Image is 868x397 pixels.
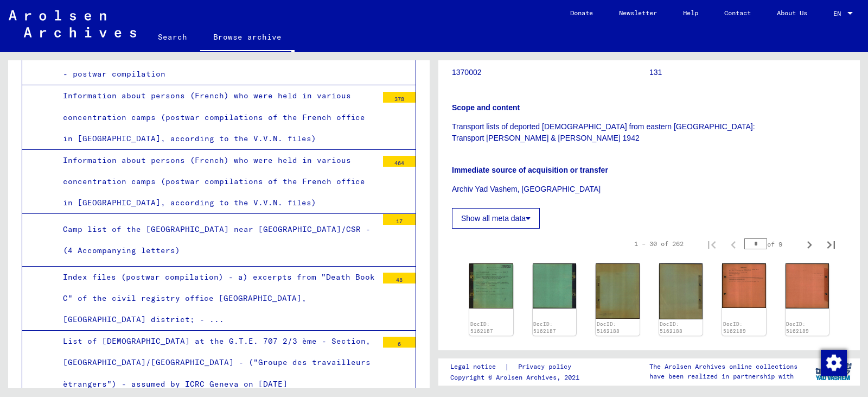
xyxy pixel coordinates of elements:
[533,263,577,308] img: 002.jpg
[55,150,378,214] div: Information about persons (French) who were held in various concentration camps (postwar compilat...
[723,321,746,335] a: DocID: 5162189
[383,156,416,167] div: 464
[383,214,416,225] div: 17
[722,263,766,308] img: 001.jpg
[452,166,608,174] b: Immediate source of acquisition or transfer
[701,233,723,255] button: First page
[200,24,295,52] a: Browse archive
[723,233,744,255] button: Previous page
[786,321,809,335] a: DocID: 5162189
[383,92,416,103] div: 378
[799,233,820,255] button: Next page
[469,263,513,308] img: 001.jpg
[383,273,416,283] div: 48
[533,321,556,335] a: DocID: 5162187
[55,85,378,149] div: Information about persons (French) who were held in various concentration camps (postwar compilat...
[821,350,847,376] img: Change consent
[450,361,505,373] a: Legal notice
[55,219,378,261] div: Camp list of the [GEOGRAPHIC_DATA] near [GEOGRAPHIC_DATA]/CSR - (4 Accompanying letters)
[660,321,682,335] a: DocID: 5162188
[649,371,797,381] p: have been realized in partnership with
[509,361,584,373] a: Privacy policy
[452,184,846,195] p: Archiv Yad Vashem, [GEOGRAPHIC_DATA]
[452,208,540,229] button: Show all meta data
[452,67,649,78] p: 1370002
[450,361,584,373] div: |
[820,349,846,375] div: Change consent
[833,10,845,17] span: EN
[634,239,684,249] div: 1 – 30 of 262
[659,263,703,319] img: 002.jpg
[596,263,640,318] img: 001.jpg
[470,321,493,335] a: DocID: 5162187
[744,239,799,249] div: of 9
[452,121,846,144] p: Transport lists of deported [DEMOGRAPHIC_DATA] from eastern [GEOGRAPHIC_DATA]: Transport [PERSON_...
[649,362,797,371] p: The Arolsen Archives online collections
[55,267,378,331] div: Index files (postwar compilation) - a) excerpts from "Death Book C" of the civil registry office ...
[9,10,136,37] img: Arolsen_neg.svg
[597,321,620,335] a: DocID: 5162188
[383,337,416,348] div: 6
[813,358,854,385] img: yv_logo.png
[450,373,584,382] p: Copyright © Arolsen Archives, 2021
[820,233,842,255] button: Last page
[145,24,200,50] a: Search
[649,67,846,78] p: 131
[55,331,378,395] div: List of [DEMOGRAPHIC_DATA] at the G.T.E. 707 2/3 ème - Section, [GEOGRAPHIC_DATA]/[GEOGRAPHIC_DAT...
[786,263,829,308] img: 002.jpg
[452,103,520,112] b: Scope and content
